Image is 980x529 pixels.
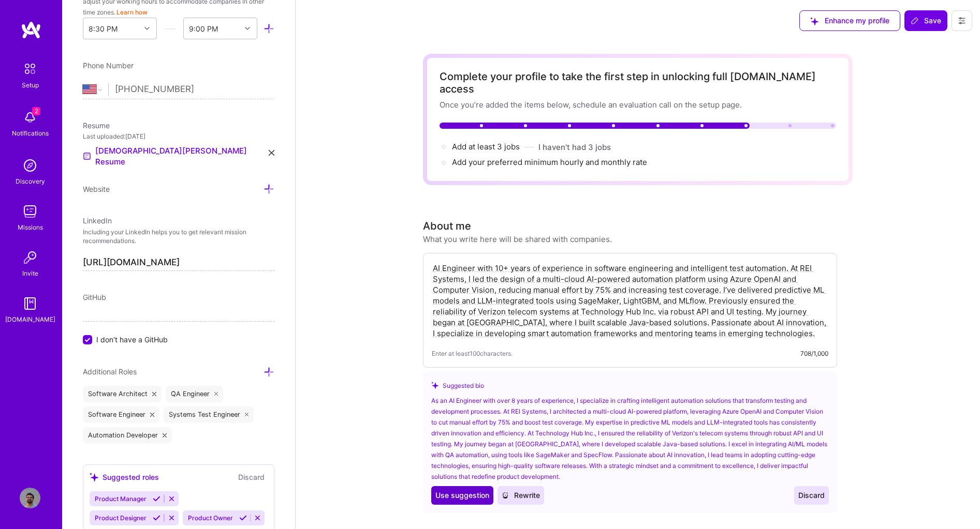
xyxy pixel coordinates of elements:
div: Missions [18,222,43,233]
div: Automation Developer [83,427,172,444]
a: User Avatar [17,488,43,508]
span: Save [911,16,941,26]
img: discovery [20,155,40,176]
i: icon Close [152,392,156,396]
button: Rewrite [498,486,544,505]
div: Suggested bio [431,380,829,391]
i: icon HorizontalInLineDivider [165,23,175,34]
button: Discard [235,471,268,483]
a: [DEMOGRAPHIC_DATA][PERSON_NAME] Resume [83,150,269,162]
span: Website [83,185,110,193]
div: 8:30 PM [89,23,118,34]
span: I don't have a GitHub [96,334,168,345]
span: Discard [798,490,825,501]
i: icon Chevron [144,26,150,31]
div: Software Engineer [83,406,159,423]
i: icon SuggestedTeams [431,382,438,389]
i: Reject [168,495,175,503]
i: Reject [168,514,175,522]
div: Complete your profile to take the first step in unlocking full [DOMAIN_NAME] access [440,70,836,95]
i: icon Close [163,433,167,437]
img: guide book [20,293,40,314]
div: Discovery [16,176,45,187]
div: About me [423,218,471,234]
span: Additional Roles [83,367,137,376]
div: 708/1,000 [800,348,828,359]
i: icon SuggestedTeams [810,17,818,25]
span: Add at least 3 jobs [452,142,520,152]
div: Last uploaded: [DATE] [83,131,274,142]
span: Product Designer [95,514,147,522]
span: Resume [83,121,110,130]
span: Rewrite [502,490,540,501]
img: Resume [83,152,91,160]
img: teamwork [20,201,40,222]
img: Invite [20,247,40,268]
i: icon Close [269,150,274,156]
input: +1 (000) 000-0000 [115,74,274,104]
i: icon Close [150,413,154,417]
i: Reject [254,514,261,522]
i: Accept [153,514,160,522]
i: Accept [239,514,247,522]
p: Including your LinkedIn helps you to get relevant mission recommendations. [83,228,274,246]
button: Use suggestion [431,486,493,505]
div: Suggested roles [90,472,159,482]
div: As an AI Engineer with over 8 years of experience, I specialize in crafting intelligent automatio... [431,395,829,482]
i: icon Close [245,413,249,417]
img: logo [21,21,41,39]
span: Enhance my profile [810,16,889,26]
img: User Avatar [20,488,40,508]
i: icon CrystalBall [502,492,509,499]
img: setup [19,58,41,80]
i: Accept [153,495,160,503]
button: I haven't had 3 jobs [538,142,611,153]
span: Product Owner [188,514,233,522]
div: Notifications [12,128,49,139]
div: [DOMAIN_NAME] [5,314,55,325]
span: Add your preferred minimum hourly and monthly rate [452,157,647,167]
button: Enhance my profile [799,10,900,31]
span: LinkedIn [83,216,112,225]
span: Product Manager [95,495,147,503]
div: QA Engineer [166,386,224,402]
span: GitHub [83,293,106,301]
div: Systems Test Engineer [164,406,254,423]
span: 2 [32,107,40,115]
div: 9:00 PM [189,23,218,34]
span: Enter at least 100 characters. [432,348,513,359]
span: Phone Number [83,61,134,70]
img: bell [20,107,40,128]
div: Setup [22,80,39,90]
div: Invite [22,268,38,279]
button: Learn how [116,7,148,18]
textarea: AI Engineer with 10+ years of experience in software engineering and intelligent test automation.... [432,262,828,340]
button: Save [904,10,947,31]
div: Once you’re added the items below, schedule an evaluation call on the setup page. [440,99,836,110]
i: icon Close [214,392,218,396]
div: Software Architect [83,386,162,402]
div: What you write here will be shared with companies. [423,234,612,245]
i: icon SuggestedTeams [90,473,98,481]
i: icon Chevron [245,26,250,31]
button: Discard [794,486,829,505]
span: Use suggestion [435,490,489,501]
